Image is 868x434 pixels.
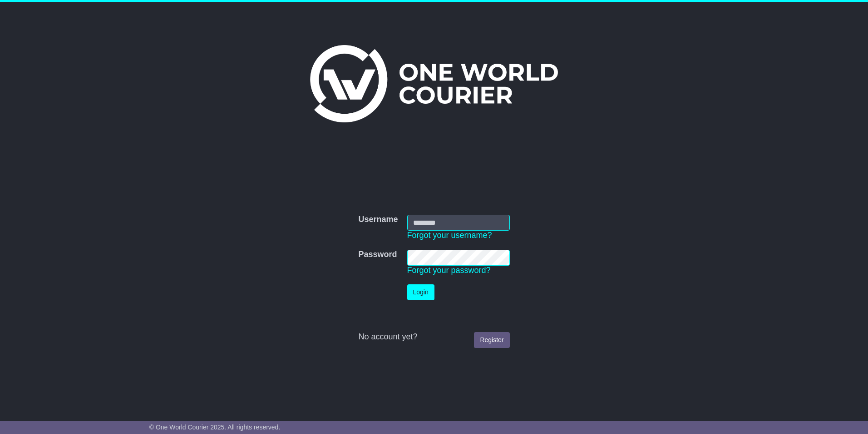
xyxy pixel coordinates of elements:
img: One World [310,45,558,122]
button: Login [407,284,434,300]
span: © One World Courier 2025. All rights reserved. [149,424,281,431]
div: No account yet? [358,332,509,342]
a: Register [474,332,509,348]
a: Forgot your password? [407,266,491,275]
label: Username [358,215,398,225]
label: Password [358,250,397,260]
a: Forgot your username? [407,231,492,240]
